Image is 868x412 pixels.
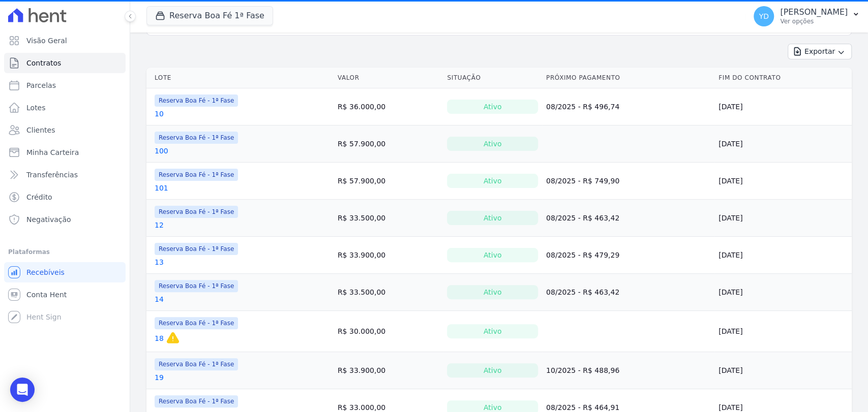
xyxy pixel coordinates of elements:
[447,100,538,114] div: Ativo
[8,246,122,258] div: Plataformas
[334,163,443,200] td: R$ 57.900,00
[26,170,78,180] span: Transferências
[447,285,538,299] div: Ativo
[447,137,538,151] div: Ativo
[4,142,126,163] a: Minha Carteira
[155,220,164,230] a: 12
[4,98,126,118] a: Lotes
[714,125,852,163] td: [DATE]
[542,68,714,88] th: Próximo Pagamento
[26,125,55,135] span: Clientes
[788,44,852,59] button: Exportar
[4,262,126,282] a: Recebíveis
[26,80,56,90] span: Parcelas
[334,200,443,237] td: R$ 33.500,00
[155,294,164,304] a: 14
[26,214,71,225] span: Negativação
[4,120,126,140] a: Clientes
[155,206,238,218] span: Reserva Boa Fé - 1ª Fase
[4,53,126,73] a: Contratos
[447,211,538,225] div: Ativo
[4,187,126,207] a: Crédito
[146,68,334,88] th: Lote
[447,324,538,338] div: Ativo
[447,248,538,262] div: Ativo
[714,311,852,352] td: [DATE]
[146,6,273,25] button: Reserva Boa Fé 1ª Fase
[714,163,852,200] td: [DATE]
[546,214,619,222] a: 08/2025 - R$ 463,42
[334,274,443,311] td: R$ 33.500,00
[26,147,79,157] span: Minha Carteira
[4,165,126,185] a: Transferências
[155,94,238,107] span: Reserva Boa Fé - 1ª Fase
[26,290,67,300] span: Conta Hent
[447,174,538,188] div: Ativo
[155,257,164,267] a: 13
[26,192,52,202] span: Crédito
[334,68,443,88] th: Valor
[155,132,238,144] span: Reserva Boa Fé - 1ª Fase
[334,88,443,125] td: R$ 36.000,00
[4,75,126,96] a: Parcelas
[714,352,852,389] td: [DATE]
[155,183,168,193] a: 101
[155,243,238,255] span: Reserva Boa Fé - 1ª Fase
[4,209,126,230] a: Negativação
[546,251,619,259] a: 08/2025 - R$ 479,29
[546,288,619,296] a: 08/2025 - R$ 463,42
[334,125,443,163] td: R$ 57.900,00
[546,177,619,185] a: 08/2025 - R$ 749,90
[334,311,443,352] td: R$ 30.000,00
[745,2,868,30] button: YD [PERSON_NAME] Ver opções
[334,237,443,274] td: R$ 33.900,00
[155,395,238,407] span: Reserva Boa Fé - 1ª Fase
[780,7,848,17] p: [PERSON_NAME]
[546,103,619,111] a: 08/2025 - R$ 496,74
[155,280,238,292] span: Reserva Boa Fé - 1ª Fase
[155,372,164,383] a: 19
[4,30,126,51] a: Visão Geral
[714,68,852,88] th: Fim do Contrato
[155,146,168,156] a: 100
[443,68,542,88] th: Situação
[546,366,619,374] a: 10/2025 - R$ 488,96
[714,88,852,125] td: [DATE]
[155,317,238,329] span: Reserva Boa Fé - 1ª Fase
[334,352,443,389] td: R$ 33.900,00
[4,284,126,305] a: Conta Hent
[759,13,768,20] span: YD
[155,169,238,181] span: Reserva Boa Fé - 1ª Fase
[155,109,164,119] a: 10
[714,200,852,237] td: [DATE]
[780,17,848,25] p: Ver opções
[10,377,35,402] div: Open Intercom Messenger
[26,103,46,113] span: Lotes
[26,58,61,68] span: Contratos
[155,333,164,343] a: 18
[155,358,238,370] span: Reserva Boa Fé - 1ª Fase
[546,403,619,411] a: 08/2025 - R$ 464,91
[714,237,852,274] td: [DATE]
[26,267,65,277] span: Recebíveis
[447,363,538,377] div: Ativo
[26,36,67,46] span: Visão Geral
[714,274,852,311] td: [DATE]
